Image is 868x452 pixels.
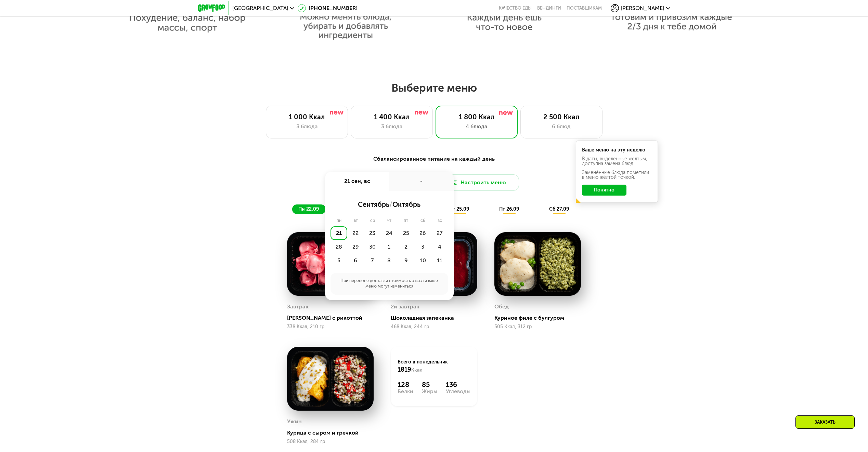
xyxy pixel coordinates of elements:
[437,174,519,191] button: Настроить меню
[22,81,846,95] h2: Выберите меню
[450,206,469,212] span: чт 25.09
[422,389,437,394] div: Жиры
[381,218,398,224] div: чт
[398,218,414,224] div: пт
[431,226,448,240] div: 27
[232,155,637,163] div: Сбалансированное питание на каждый день
[398,226,414,240] div: 25
[287,315,379,321] div: [PERSON_NAME] с рикоттой
[391,315,483,321] div: Шоколадная запеканка
[499,206,519,212] span: пт 26.09
[298,4,358,12] a: [PHONE_NUMBER]
[537,5,561,11] a: Вендинги
[411,367,423,373] span: Ккал
[795,415,855,429] div: Заказать
[348,218,364,224] div: вт
[431,240,448,254] div: 4
[364,226,381,240] div: 23
[358,122,426,131] div: 3 блюда
[364,240,381,254] div: 30
[273,122,341,131] div: 3 блюда
[287,302,309,312] div: Завтрак
[499,5,532,11] a: Качество еды
[446,381,470,389] div: 136
[431,218,448,224] div: вс
[381,240,398,254] div: 1
[331,226,347,240] div: 21
[331,254,347,267] div: 5
[391,324,477,330] div: 468 Ккал, 244 гр
[398,381,413,389] div: 128
[391,302,419,312] div: 2й завтрак
[567,5,602,11] div: поставщикам
[298,206,319,212] span: пн 22.09
[528,122,595,131] div: 6 блюд
[398,389,413,394] div: Белки
[398,366,411,373] span: 1819
[494,315,586,321] div: Куриное филе с булгуром
[358,200,389,209] span: сентябрь
[364,218,381,224] div: ср
[347,240,364,254] div: 29
[443,113,510,121] div: 1 800 Ккал
[582,157,652,166] div: В даты, выделенные желтым, доступна замена блюд.
[331,240,347,254] div: 28
[331,218,348,224] div: пн
[287,416,302,427] div: Ужин
[494,302,509,312] div: Обед
[494,324,581,330] div: 505 Ккал, 312 гр
[549,206,569,212] span: сб 27.09
[389,200,392,209] span: /
[364,254,381,267] div: 7
[621,5,664,11] span: [PERSON_NAME]
[398,359,470,374] div: Всего в понедельник
[347,254,364,267] div: 6
[331,273,448,295] div: При переносе доставки стоимость заказа и ваше меню могут измениться
[273,113,341,121] div: 1 000 Ккал
[422,381,437,389] div: 85
[582,185,626,196] button: Понятно
[446,389,470,394] div: Углеводы
[582,148,652,152] div: Ваше меню на эту неделю
[358,113,426,121] div: 1 400 Ккал
[287,429,379,436] div: Курица с сыром и гречкой
[398,254,414,267] div: 9
[392,200,420,209] span: октябрь
[287,439,374,444] div: 508 Ккал, 284 гр
[414,240,431,254] div: 3
[325,172,389,191] div: 21 сен, вс
[414,254,431,267] div: 10
[347,226,364,240] div: 22
[232,5,288,11] span: [GEOGRAPHIC_DATA]
[431,254,448,267] div: 11
[582,170,652,180] div: Заменённые блюда пометили в меню жёлтой точкой.
[381,226,398,240] div: 24
[443,122,510,131] div: 4 блюда
[398,240,414,254] div: 2
[414,226,431,240] div: 26
[414,218,431,224] div: сб
[381,254,398,267] div: 8
[287,324,374,330] div: 338 Ккал, 210 гр
[528,113,595,121] div: 2 500 Ккал
[389,172,454,191] div: -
